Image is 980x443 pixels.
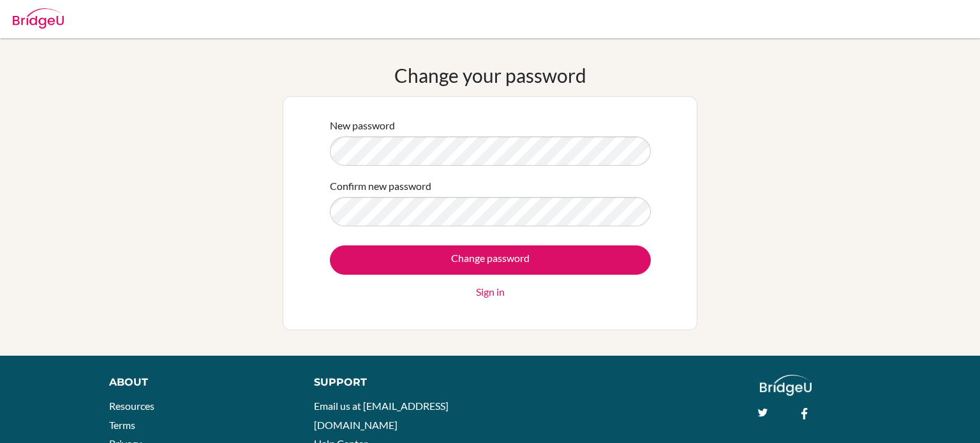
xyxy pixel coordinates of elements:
label: Confirm new password [330,178,431,194]
div: Support [314,375,477,390]
div: About [109,375,285,390]
h1: Change your password [394,64,586,87]
input: Change password [330,245,651,275]
a: Sign in [476,284,505,300]
label: New password [330,118,395,133]
img: logo_white@2x-f4f0deed5e89b7ecb1c2cc34c3e3d731f90f0f143d5ea2071677605dd97b5244.png [760,375,812,396]
img: Bridge-U [13,8,64,29]
a: Terms [109,419,135,431]
a: Resources [109,400,154,412]
a: Email us at [EMAIL_ADDRESS][DOMAIN_NAME] [314,400,449,431]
